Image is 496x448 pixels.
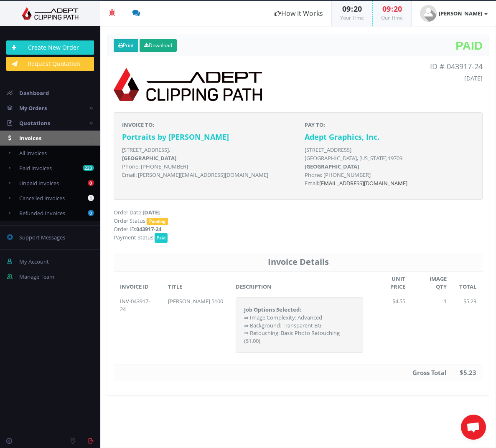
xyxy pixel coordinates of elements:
[88,210,94,216] b: 0
[369,272,412,294] th: UNIT PRICE
[460,368,476,377] strong: $5.23
[412,294,453,365] td: 1
[83,165,94,171] b: 223
[354,4,362,14] span: 20
[381,14,403,21] small: Our Time
[19,258,49,265] span: My Account
[19,164,52,172] span: Paid Invoices
[147,218,168,225] span: Pending
[340,14,364,21] small: Your Time
[453,272,483,294] th: TOTAL
[19,273,54,280] span: Manage Team
[122,121,154,128] strong: INVOICE TO:
[305,63,483,71] p: ID # 043917-24
[236,297,363,353] div: ⇛ Image Complexity: Advanced ⇛ Background: Transparent BG ⇛ Retouching: Basic Photo Retouching ($...
[19,179,59,187] span: Unpaid Invoices
[412,272,453,294] th: IMAGE QTY
[6,7,94,20] img: Adept Graphics
[122,132,229,142] strong: Portraits by [PERSON_NAME]
[351,4,354,14] span: :
[136,225,161,233] strong: 043917-24
[114,272,162,294] th: INVOICE ID
[19,104,47,112] span: My Orders
[453,294,483,365] td: $5.23
[305,146,475,187] p: [STREET_ADDRESS], [GEOGRAPHIC_DATA], [US_STATE] 19709 Phone: [PHONE_NUMBER] Email:
[305,75,483,81] h5: [DATE]
[88,180,94,186] b: 0
[439,10,482,17] strong: [PERSON_NAME]
[19,209,65,217] span: Refunded Invoices
[114,253,483,272] th: Invoice Details
[114,208,483,242] p: Order Date: Order Status: Order ID: Payment Status:
[19,119,50,127] span: Quotations
[114,63,262,106] img: logo-print.png
[142,209,160,216] strong: [DATE]
[6,40,94,55] a: Create New Order
[266,1,331,26] a: How It Works
[122,146,292,179] p: [STREET_ADDRESS], Phone: [PHONE_NUMBER] Email: [PERSON_NAME][EMAIL_ADDRESS][DOMAIN_NAME]
[19,194,65,202] span: Cancelled Invoices
[412,1,496,26] a: [PERSON_NAME]
[19,89,49,97] span: Dashboard
[305,132,379,142] strong: Adept Graphics, Inc.
[382,4,391,14] span: 09
[420,5,437,22] img: user_default.jpg
[412,368,447,377] strong: Gross Total
[394,4,402,14] span: 20
[114,39,138,52] a: Print
[319,179,407,187] a: [EMAIL_ADDRESS][DOMAIN_NAME]
[342,4,351,14] span: 09
[305,163,359,170] b: [GEOGRAPHIC_DATA]
[155,233,168,243] span: Paid
[122,154,176,162] b: [GEOGRAPHIC_DATA]
[244,306,301,313] strong: Job Options Selected:
[140,39,177,52] a: Download
[19,134,41,142] span: Invoices
[88,195,94,201] b: 1
[19,234,65,241] span: Support Messages
[369,294,412,365] td: $4.55
[461,415,486,440] div: Open chat
[19,149,47,157] span: All Invoices
[162,272,229,294] th: TITLE
[305,121,325,128] strong: PAY TO:
[114,294,162,365] td: INV-043917-24
[168,297,223,305] div: [PERSON_NAME] 5100
[391,4,394,14] span: :
[6,57,94,71] a: Request Quotation
[455,39,483,52] span: Paid
[229,272,369,294] th: DESCRIPTION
